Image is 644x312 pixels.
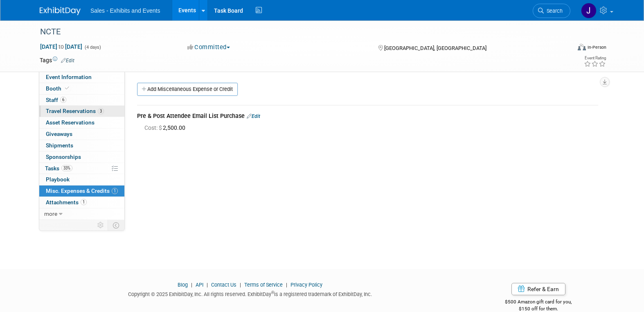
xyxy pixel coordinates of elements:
td: Personalize Event Tab Strip [94,220,108,231]
span: 1 [112,188,118,194]
span: Shipments [46,142,73,149]
span: Cost: $ [144,124,163,131]
span: 6 [60,97,66,103]
span: (4 days) [84,45,101,50]
span: Sales - Exhibits and Events [90,7,160,14]
div: $500 Amazon gift card for you, [473,293,605,312]
span: Attachments [46,199,87,206]
span: [GEOGRAPHIC_DATA], [GEOGRAPHIC_DATA] [384,45,486,51]
span: 3 [98,108,104,114]
a: API [196,282,203,288]
span: | [284,282,289,288]
a: Booth [39,83,124,94]
span: Travel Reservations [46,108,104,114]
span: 2,500.00 [144,124,189,131]
span: | [189,282,194,288]
span: Giveaways [46,131,72,137]
a: Giveaways [39,129,124,140]
a: Edit [247,113,260,119]
span: | [205,282,210,288]
a: Sponsorships [39,151,124,163]
a: more [39,208,124,219]
td: Tags [40,56,74,64]
a: Event Information [39,72,124,83]
img: John Ade [581,3,597,18]
span: more [44,210,57,217]
div: In-Person [587,44,606,50]
a: Privacy Policy [290,282,322,288]
a: Search [533,4,570,18]
a: Tasks33% [39,163,124,174]
span: | [238,282,243,288]
span: Event Information [46,74,92,80]
sup: ® [271,290,274,295]
a: Staff6 [39,95,124,106]
a: Travel Reservations3 [39,106,124,117]
a: Misc. Expenses & Credits1 [39,185,124,197]
td: Toggle Event Tabs [108,220,125,231]
div: Event Format [522,43,606,55]
span: Sponsorships [46,154,81,160]
a: Shipments [39,140,124,151]
span: Tasks [45,165,72,172]
a: Playbook [39,174,124,185]
i: Booth reservation complete [65,86,69,90]
span: Misc. Expenses & Credits [46,188,118,194]
span: Search [544,8,563,14]
a: Add Miscellaneous Expense or Credit [137,83,238,96]
div: NCTE [37,25,558,39]
div: Pre & Post Attendee Email List Purchase [137,112,598,122]
span: to [57,43,65,50]
a: Refer & Earn [511,283,565,295]
button: Committed [185,43,233,52]
span: Booth [46,85,71,92]
a: Asset Reservations [39,117,124,128]
a: Edit [61,58,74,63]
span: Playbook [46,176,70,183]
span: 33% [61,165,72,171]
span: 1 [81,199,87,205]
a: Attachments1 [39,197,124,208]
span: Staff [46,97,66,103]
a: Contact Us [211,282,236,288]
span: Asset Reservations [46,119,95,126]
span: [DATE] [DATE] [40,43,83,50]
img: Format-Inperson.png [578,44,586,50]
a: Blog [178,282,188,288]
div: Copyright © 2025 ExhibitDay, Inc. All rights reserved. ExhibitDay is a registered trademark of Ex... [40,289,460,298]
div: Event Rating [584,56,606,60]
img: ExhibitDay [40,7,81,15]
a: Terms of Service [244,282,283,288]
